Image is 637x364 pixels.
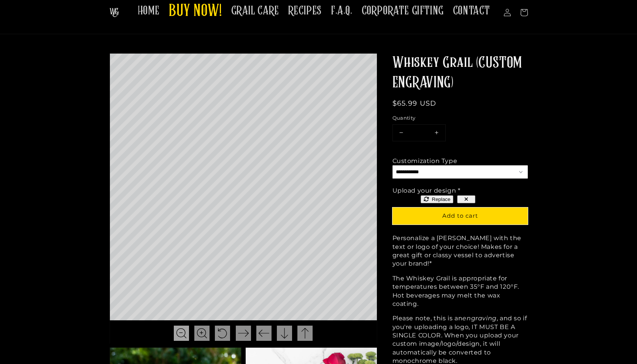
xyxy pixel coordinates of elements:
span: CORPORATE GIFTING [362,3,444,18]
button: Replace [421,195,454,203]
span: RECIPES [288,3,322,18]
span: The Whiskey Grail is appropriate for temperatures between 35°F and 120°F. Hot beverages may melt ... [392,275,519,307]
span: Add to cart [442,212,478,219]
div: Upload your design [392,187,461,195]
img: svg%3E [176,328,187,339]
span: $65.99 USD [392,99,437,108]
img: ed3t1y+p1Xm3NHpwBAAAAAAAAAAAAAAAAAADAFxFkDQAAAAAAAAAAAAAAAAAAAAAAAAAAAMBeHbR0AQAAAAAAAAAAAAAAAAAA... [392,198,417,203]
h1: Whiskey Grail (CUSTOM ENGRAVING) [392,53,528,93]
button: Add to cart [392,207,528,225]
span: HOME [138,3,160,18]
img: The Whiskey Grail [110,8,119,17]
img: svg%3E [279,328,290,339]
img: svg%3E [259,328,269,339]
img: svg%3E [238,328,249,339]
em: engraving [462,315,496,322]
span: GRAIL CARE [231,3,279,18]
div: Customization Type [392,157,457,165]
p: Personalize a [PERSON_NAME] with the text or logo of your choice! Makes for a great gift or class... [392,234,528,268]
span: CONTACT [453,3,490,18]
img: svg%3E [217,328,228,339]
span: BUY NOW! [169,1,222,22]
img: svg%3E [197,328,207,339]
img: svg%3E [300,328,310,339]
label: Quantity [392,114,528,122]
span: F.A.Q. [331,3,353,18]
